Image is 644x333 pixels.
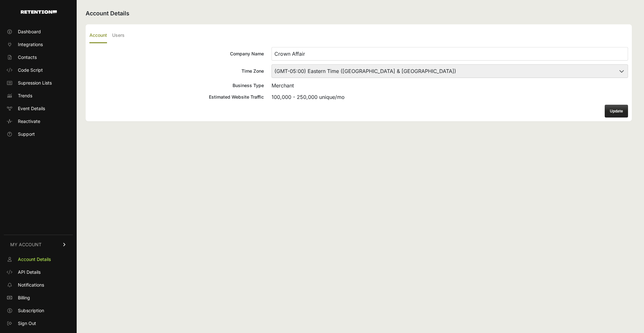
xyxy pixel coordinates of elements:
span: API Details [18,269,41,275]
a: Notifications [4,280,73,290]
span: Event Details [18,105,45,112]
button: Update [605,105,628,118]
span: Integrations [18,41,43,48]
div: Estimated Website Traffic [89,94,264,100]
span: Supression Lists [18,80,52,86]
span: Account Details [18,256,51,263]
a: Integrations [4,39,73,50]
a: Reactivate [4,116,73,126]
span: Support [18,131,35,137]
label: Users [112,28,125,43]
span: Billing [18,295,30,301]
span: Subscription [18,307,44,314]
span: Code Script [18,67,43,73]
a: MY ACCOUNT [4,235,73,254]
span: Trends [18,93,32,99]
span: Sign Out [18,320,36,327]
div: Merchant [272,82,628,89]
a: Sign Out [4,318,73,329]
input: Company Name [272,47,628,61]
a: Dashboard [4,27,73,37]
a: Contacts [4,52,73,62]
a: Supression Lists [4,78,73,88]
h2: Account Details [86,9,632,18]
a: Trends [4,91,73,101]
a: Billing [4,293,73,303]
label: Account [89,28,107,43]
span: Notifications [18,282,44,288]
a: Event Details [4,103,73,114]
select: Time Zone [272,64,628,78]
img: Retention.com [21,10,57,14]
a: Account Details [4,254,73,264]
div: Company Name [89,51,264,57]
span: MY ACCOUNT [10,241,42,248]
span: Contacts [18,54,37,61]
a: API Details [4,267,73,277]
a: Code Script [4,65,73,75]
div: 100,000 - 250,000 unique/mo [272,93,628,101]
a: Support [4,129,73,139]
span: Reactivate [18,118,40,125]
div: Time Zone [89,68,264,74]
span: Dashboard [18,28,41,35]
a: Subscription [4,305,73,316]
div: Business Type [89,82,264,89]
